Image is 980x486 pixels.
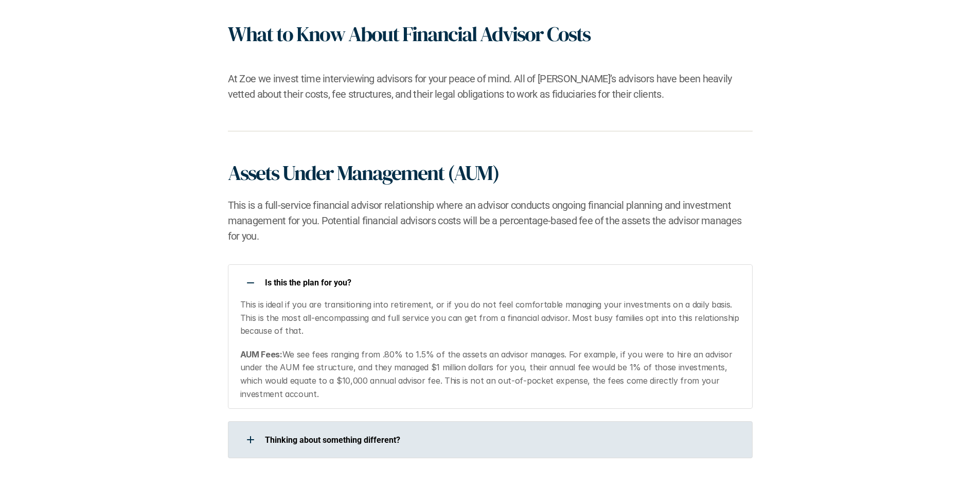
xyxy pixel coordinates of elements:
p: This is ideal if you are transitioning into retirement, or if you do not feel comfortable managin... [240,298,740,338]
h2: At Zoe we invest time interviewing advisors for your peace of mind. All of [PERSON_NAME]’s adviso... [228,71,753,102]
p: Is this the plan for you?​ [265,278,739,287]
h1: What to Know About Financial Advisor Costs [228,22,590,46]
p: ​Thinking about something different?​ [265,435,739,445]
p: We see fees ranging from .80% to 1.5% of the assets an advisor manages. For example, if you were ... [240,348,740,401]
strong: AUM Fees: [240,349,282,359]
h1: Assets Under Management (AUM) [228,160,499,185]
h2: This is a full-service financial advisor relationship where an advisor conducts ongoing financial... [228,197,753,244]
